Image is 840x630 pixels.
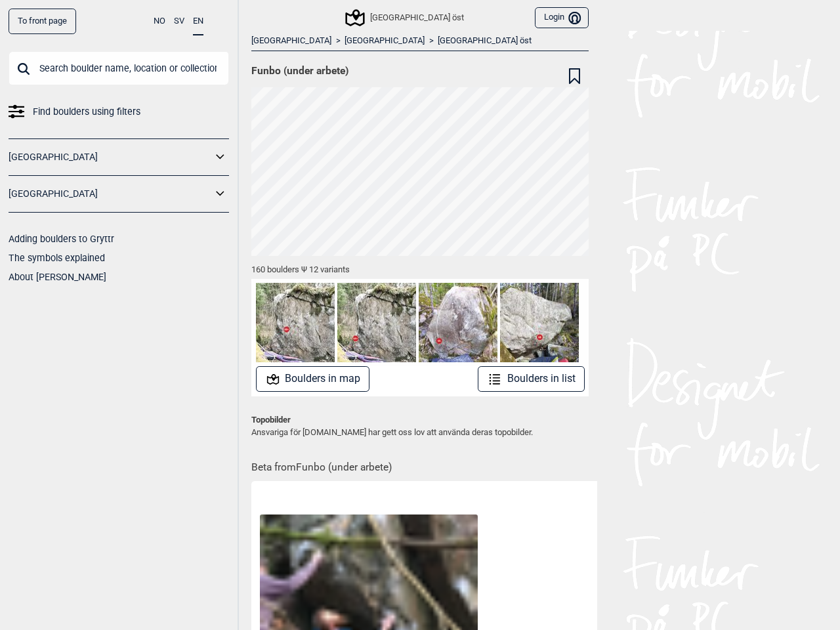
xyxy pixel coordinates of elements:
[9,9,76,34] a: To front page
[9,234,114,244] a: Adding boulders to Gryttr
[251,64,348,77] span: Funbo (under arbete)
[174,9,184,34] button: SV
[337,283,416,362] img: Tarzan is a gold digger
[256,283,335,362] img: Jane
[347,10,463,26] div: [GEOGRAPHIC_DATA] öst
[438,35,532,47] a: [GEOGRAPHIC_DATA] öst
[251,256,589,279] div: 160 boulders Ψ 12 variants
[9,272,106,282] a: About [PERSON_NAME]
[256,366,370,392] button: Boulders in map
[9,102,229,121] a: Find boulders using filters
[336,35,341,47] span: >
[9,184,212,203] a: [GEOGRAPHIC_DATA]
[9,51,229,85] input: Search boulder name, location or collection
[535,7,589,29] button: Login
[251,413,589,439] p: Ansvariga för [DOMAIN_NAME] har gett oss lov att använda deras topobilder.
[429,35,434,47] span: >
[478,366,585,392] button: Boulders in list
[33,102,140,121] span: Find boulders using filters
[193,9,203,35] button: EN
[419,283,497,362] img: Samtal i skogen
[251,35,331,47] a: [GEOGRAPHIC_DATA]
[500,283,579,362] img: Funborycket
[154,9,165,34] button: NO
[251,415,291,425] strong: Topobilder
[251,452,589,475] h1: Beta from Funbo (under arbete)
[345,35,425,47] a: [GEOGRAPHIC_DATA]
[9,148,212,167] a: [GEOGRAPHIC_DATA]
[9,253,105,263] a: The symbols explained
